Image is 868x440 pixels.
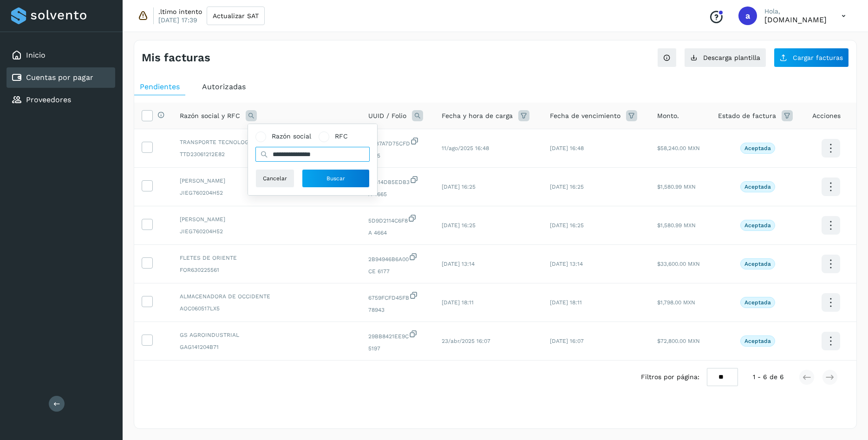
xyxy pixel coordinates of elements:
[793,54,843,61] span: Cargar facturas
[213,13,259,19] span: Actualizar SAT
[657,299,695,306] span: $1,798.00 MXN
[180,111,240,121] span: Razón social y RFC
[442,299,474,306] span: [DATE] 18:11
[368,291,427,302] span: 6759FCFD45FB
[368,267,427,276] span: CE 6177
[26,51,46,59] a: Inicio
[158,16,197,24] p: [DATE] 17:39
[26,95,71,104] a: Proveedores
[442,145,489,151] span: 11/ago/2025 16:48
[180,189,353,197] span: JIEG760204H52
[718,111,776,121] span: Estado de factura
[774,48,849,67] button: Cargar facturas
[7,45,115,66] div: Inicio
[368,306,427,314] span: 78943
[744,222,771,229] p: Aceptada
[744,184,771,190] p: Aceptada
[764,15,827,24] p: administracion.supplinkplan.com
[180,304,353,313] span: AOC060517LX5
[368,190,427,198] span: A 4665
[180,292,353,301] span: ALMACENADORA DE OCCIDENTE
[180,177,353,185] span: [PERSON_NAME]
[657,338,700,344] span: $72,800.00 MXN
[657,222,696,229] span: $1,580.99 MXN
[368,111,406,121] span: UUID / Folio
[764,7,827,15] p: Hola,
[442,338,490,344] span: 23/abr/2025 16:07
[368,151,427,160] span: 3215
[744,261,771,267] p: Aceptada
[550,184,584,190] span: [DATE] 16:25
[657,261,700,267] span: $33,600.00 MXN
[180,150,353,158] span: TTD23061212E82
[368,137,427,148] span: 8BB7A7D75CFD
[550,145,584,151] span: [DATE] 16:48
[812,111,841,121] span: Acciones
[657,111,679,121] span: Monto.
[442,222,476,229] span: [DATE] 16:25
[550,261,583,267] span: [DATE] 13:14
[703,54,760,61] span: Descarga plantilla
[442,184,476,190] span: [DATE] 16:25
[142,51,210,65] h4: Mis facturas
[202,82,246,91] span: Autorizadas
[180,227,353,236] span: JIEG760204H52
[550,338,584,344] span: [DATE] 16:07
[550,111,620,121] span: Fecha de vencimiento
[368,214,427,225] span: 5D9D2114C6F8
[180,266,353,274] span: FOR630225561
[368,329,427,341] span: 29BB8421EE9C
[368,175,427,186] span: 70814DB5EDB3
[26,73,93,82] a: Cuentas por pagar
[368,229,427,237] span: A 4664
[180,138,353,146] span: TRANSPORTE TECNOLOGIA Y DESARROLLO DEL NOROESTE
[442,111,513,121] span: Fecha y hora de carga
[158,7,202,16] p: .ltimo intento
[180,343,353,351] span: GAG141204B71
[368,344,427,353] span: 5197
[744,338,771,344] p: Aceptada
[140,82,180,91] span: Pendientes
[368,252,427,263] span: 2B94946B6A00
[207,7,265,25] button: Actualizar SAT
[442,261,475,267] span: [DATE] 13:14
[744,299,771,306] p: Aceptada
[7,90,115,110] div: Proveedores
[684,48,766,67] button: Descarga plantilla
[641,372,699,382] span: Filtros por página:
[7,67,115,88] div: Cuentas por pagar
[180,331,353,339] span: GS AGROINDUSTRIAL
[657,184,696,190] span: $1,580.99 MXN
[550,299,582,306] span: [DATE] 18:11
[657,145,700,151] span: $58,240.00 MXN
[744,145,771,151] p: Aceptada
[180,215,353,223] span: [PERSON_NAME]
[753,372,784,382] span: 1 - 6 de 6
[180,254,353,262] span: FLETES DE ORIENTE
[550,222,584,229] span: [DATE] 16:25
